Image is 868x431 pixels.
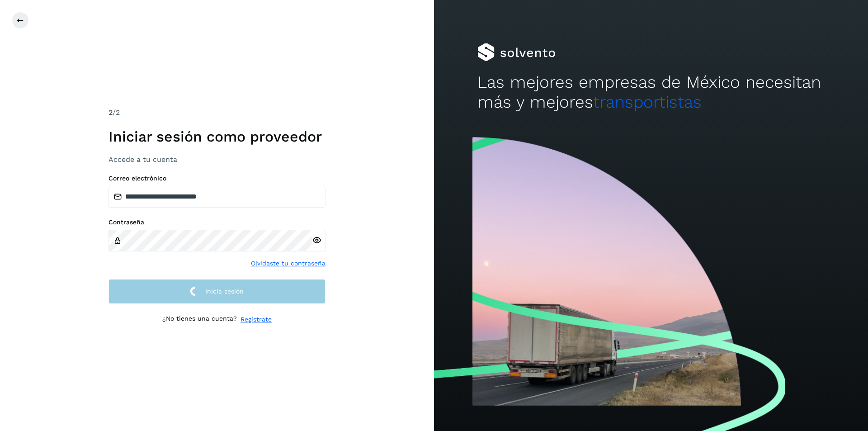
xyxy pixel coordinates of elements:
div: /2 [108,107,325,118]
label: Correo electrónico [108,175,325,182]
span: Inicia sesión [205,288,244,294]
h1: Iniciar sesión como proveedor [108,128,325,145]
span: transportistas [593,92,702,112]
h3: Accede a tu cuenta [108,155,325,164]
p: ¿No tienes una cuenta? [162,315,237,324]
button: Inicia sesión [108,279,325,304]
span: 2 [108,108,113,117]
label: Contraseña [108,218,325,226]
a: Olvidaste tu contraseña [251,259,325,268]
h2: Las mejores empresas de México necesitan más y mejores [477,72,825,113]
a: Regístrate [241,315,272,324]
